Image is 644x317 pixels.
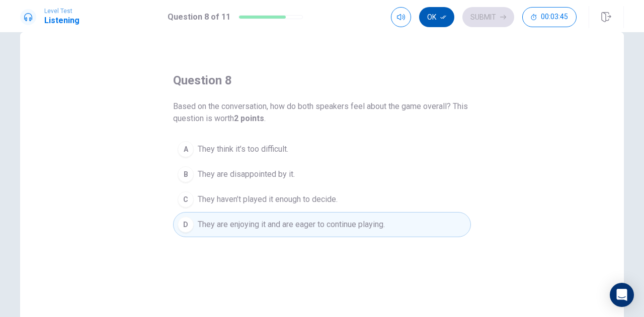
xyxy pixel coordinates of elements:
[178,217,194,233] div: D
[198,219,385,231] span: They are enjoying it and are eager to continue playing.
[610,283,634,307] div: Open Intercom Messenger
[234,114,264,123] b: 2 points
[168,11,230,23] h1: Question 8 of 11
[173,137,471,162] button: AThey think it’s too difficult.
[173,72,232,88] h4: question 8
[178,191,194,207] div: C
[44,8,79,15] span: Level Test
[173,162,471,187] button: BThey are disappointed by it.
[198,143,288,155] span: They think it’s too difficult.
[198,193,338,205] span: They haven’t played it enough to decide.
[44,15,79,27] h1: Listening
[173,100,471,125] span: Based on the conversation, how do both speakers feel about the game overall? This question is wor...
[173,187,471,212] button: CThey haven’t played it enough to decide.
[178,166,194,182] div: B
[541,13,568,21] span: 00:03:45
[522,7,577,27] button: 00:03:45
[173,212,471,237] button: DThey are enjoying it and are eager to continue playing.
[419,7,454,27] button: Ok
[198,168,295,180] span: They are disappointed by it.
[178,141,194,157] div: A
